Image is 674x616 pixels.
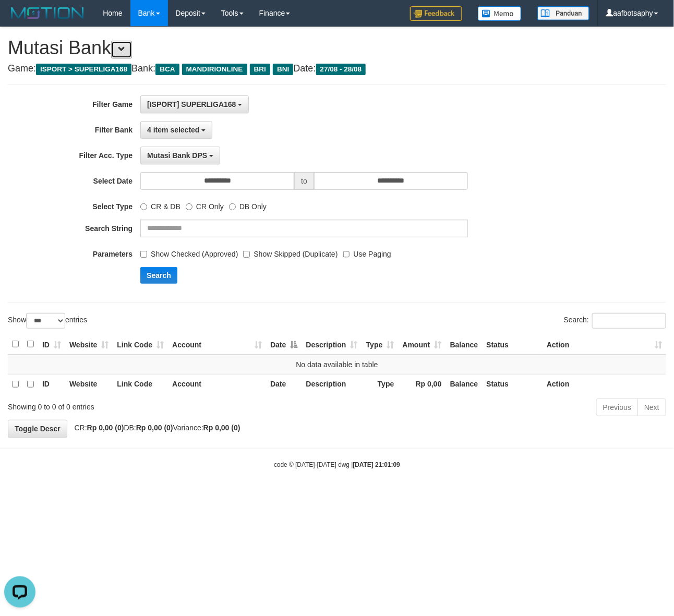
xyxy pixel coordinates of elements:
[316,64,366,75] span: 27/08 - 28/08
[543,334,666,355] th: Action: activate to sort column ascending
[186,203,192,210] input: CR Only
[8,64,666,74] h4: Game: Bank: Date:
[8,397,273,412] div: Showing 0 to 0 of 0 entries
[399,334,446,355] th: Amount: activate to sort column ascending
[362,334,399,355] th: Type: activate to sort column ascending
[38,374,65,394] th: ID
[343,245,391,259] label: Use Paging
[168,334,266,355] th: Account: activate to sort column ascending
[140,203,147,210] input: CR & DB
[353,461,400,468] strong: [DATE] 21:01:09
[140,147,220,164] button: Mutasi Bank DPS
[592,313,666,329] input: Search:
[294,172,314,190] span: to
[140,95,249,113] button: [ISPORT] SUPERLIGA168
[410,6,462,21] img: Feedback.jpg
[4,4,35,35] button: Open LiveChat chat widget
[446,334,483,355] th: Balance
[8,420,67,438] a: Toggle Descr
[147,126,199,134] span: 4 item selected
[8,5,87,21] img: MOTION_logo.png
[182,64,247,75] span: MANDIRIONLINE
[274,461,400,468] small: code © [DATE]-[DATE] dwg |
[36,64,131,75] span: ISPORT > SUPERLIGA168
[637,398,666,416] a: Next
[155,64,179,75] span: BCA
[147,100,236,108] span: [ISPORT] SUPERLIGA168
[186,198,224,212] label: CR Only
[147,151,207,160] span: Mutasi Bank DPS
[140,198,180,212] label: CR & DB
[302,334,362,355] th: Description: activate to sort column ascending
[446,374,483,394] th: Balance
[302,374,362,394] th: Description
[113,334,168,355] th: Link Code: activate to sort column ascending
[140,121,212,139] button: 4 item selected
[482,334,543,355] th: Status
[399,374,446,394] th: Rp 0,00
[243,251,250,258] input: Show Skipped (Duplicate)
[8,355,666,375] td: No data available in table
[564,313,666,329] label: Search:
[140,245,238,259] label: Show Checked (Approved)
[65,374,113,394] th: Website
[229,198,267,212] label: DB Only
[596,398,638,416] a: Previous
[87,424,124,432] strong: Rp 0,00 (0)
[140,251,147,258] input: Show Checked (Approved)
[38,334,65,355] th: ID: activate to sort column ascending
[273,64,293,75] span: BNI
[250,64,270,75] span: BRI
[203,424,240,432] strong: Rp 0,00 (0)
[113,374,168,394] th: Link Code
[8,313,87,329] label: Show entries
[343,251,350,258] input: Use Paging
[266,374,302,394] th: Date
[266,334,302,355] th: Date: activate to sort column descending
[8,38,666,58] h1: Mutasi Bank
[229,203,236,210] input: DB Only
[69,424,240,432] span: CR: DB: Variance:
[140,267,177,284] button: Search
[243,245,338,259] label: Show Skipped (Duplicate)
[136,424,173,432] strong: Rp 0,00 (0)
[543,374,666,394] th: Action
[65,334,113,355] th: Website: activate to sort column ascending
[168,374,266,394] th: Account
[362,374,399,394] th: Type
[478,6,522,21] img: Button%20Memo.svg
[482,374,543,394] th: Status
[537,6,589,20] img: panduan.png
[26,313,65,329] select: Showentries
